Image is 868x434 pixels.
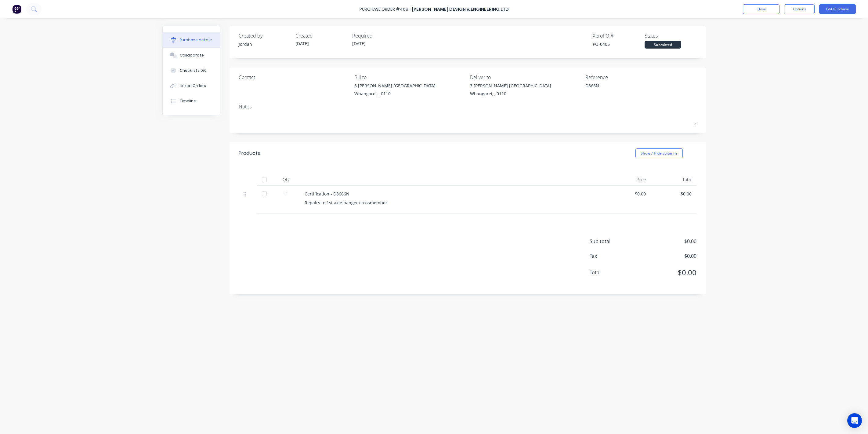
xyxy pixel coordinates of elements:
div: Bill to [354,74,465,81]
div: Created [295,32,347,39]
div: Xero PO # [593,32,645,39]
span: $0.00 [635,252,696,260]
button: Timeline [163,93,220,109]
a: [PERSON_NAME] Design & Engineering Ltd [412,6,509,12]
button: Checklists 0/0 [163,63,220,78]
div: PO-0405 [593,41,645,47]
div: Required [352,32,404,39]
span: $0.00 [635,267,696,278]
div: Certification - D8666N [305,191,600,197]
span: $0.00 [635,238,696,245]
div: 3 [PERSON_NAME] [GEOGRAPHIC_DATA] [470,82,551,89]
button: Close [743,4,779,14]
div: Purchase details [180,37,212,43]
div: Qty [272,173,300,186]
button: Linked Orders [163,78,220,93]
div: Status [645,32,696,39]
span: Tax [590,252,635,260]
div: Total [651,173,696,186]
div: 3 [PERSON_NAME] [GEOGRAPHIC_DATA] [354,82,436,89]
button: Purchase details [163,32,220,48]
div: Timeline [180,98,196,104]
div: Price [605,173,651,186]
div: 1 [277,191,295,197]
div: Deliver to [470,74,581,81]
div: Created by [239,32,291,39]
button: Options [784,4,815,14]
div: Checklists 0/0 [180,68,207,73]
div: $0.00 [610,191,646,197]
div: Submitted [645,41,681,49]
div: Repairs to 1st axle hanger crossmember [305,199,600,206]
div: Purchase Order #468 - [360,6,411,13]
div: Contact [239,74,350,81]
div: Whangarei, , 0110 [354,90,436,97]
div: Collaborate [180,53,204,58]
div: $0.00 [656,191,692,197]
div: Jordan [239,41,291,47]
div: Reference [585,74,696,81]
button: Collaborate [163,48,220,63]
textarea: D866N [585,82,662,96]
span: Sub total [590,238,635,245]
button: Edit Purchase [819,4,856,14]
img: Factory [12,5,21,14]
div: Open Intercom Messenger [847,413,862,428]
div: Products [239,150,260,157]
div: Notes [239,103,696,110]
div: Linked Orders [180,83,206,89]
span: Total [590,269,635,276]
div: Whangarei, , 0110 [470,90,551,97]
button: Show / Hide columns [635,148,683,158]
